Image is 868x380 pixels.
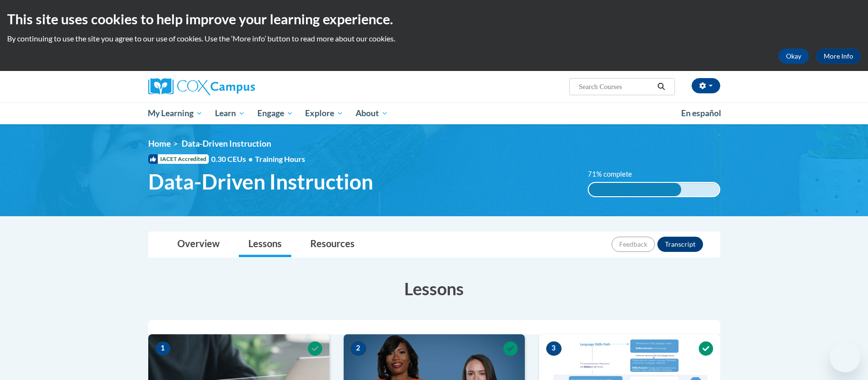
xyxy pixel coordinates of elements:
a: Explore [299,102,349,124]
button: Feedback [612,237,655,252]
span: Explore [305,108,343,119]
label: 71% complete [588,169,643,180]
span: En español [681,108,721,118]
div: Main menu [134,102,735,124]
h2: This site uses cookies to help improve your learning experience. [7,10,861,29]
span: IACET Accredited [148,154,209,164]
h3: Lessons [148,277,720,300]
span: 1 [155,341,171,356]
span: • [248,154,253,163]
iframe: Button to launch messaging window [830,342,860,372]
button: Okay [778,49,809,64]
span: Learn [215,108,245,119]
span: Data-Driven Instruction [182,139,271,149]
span: About [356,108,388,119]
a: More Info [816,49,861,64]
span: Engage [257,108,293,119]
a: Learn [209,102,251,124]
input: Search Courses [578,81,654,92]
p: By continuing to use the site you agree to our use of cookies. Use the ‘More info’ button to read... [7,33,861,44]
span: Data-Driven Instruction [148,169,373,194]
span: My Learning [148,108,203,119]
a: Overview [168,232,229,257]
a: My Learning [142,102,209,124]
span: Training Hours [255,154,305,163]
a: Lessons [239,232,291,257]
a: En español [675,103,727,123]
span: 0.30 CEUs [211,154,255,164]
button: Transcript [657,237,703,252]
button: Search [654,81,668,92]
img: Cox Campus [148,78,255,95]
a: Home [148,139,171,149]
a: Cox Campus [148,78,329,95]
a: Engage [251,102,299,124]
button: Account Settings [692,78,720,93]
a: Resources [301,232,364,257]
span: 3 [546,341,562,356]
a: About [349,102,394,124]
div: 71% complete [589,183,681,196]
span: 2 [351,341,366,356]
